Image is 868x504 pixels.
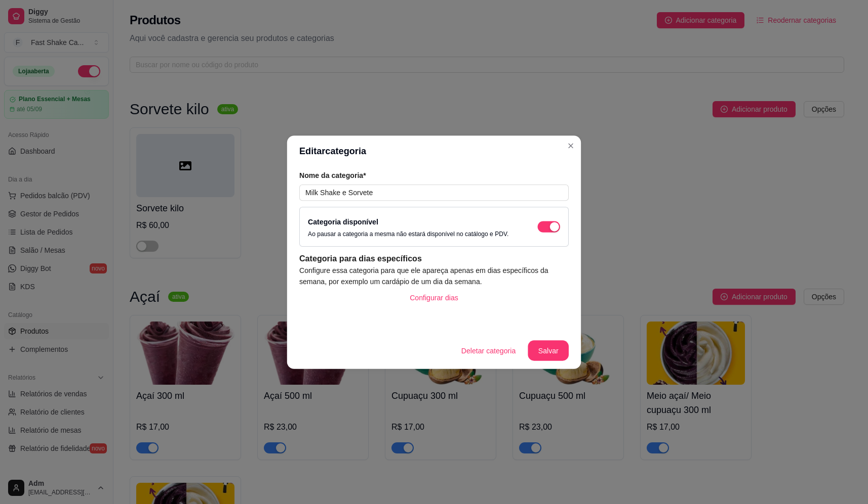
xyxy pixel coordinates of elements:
[299,253,569,265] article: Categoria para dias específicos
[528,340,569,360] button: Salvar
[453,340,524,360] button: Deletar categoria
[287,135,581,166] header: Editar categoria
[308,230,508,238] p: Ao pausar a categoria a mesma não estará disponível no catálogo e PDV.
[308,217,378,225] label: Categoria disponível
[299,265,569,287] article: Configure essa categoria para que ele apareça apenas em dias específicos da semana, por exemplo u...
[563,138,579,154] button: Close
[299,170,569,180] article: Nome da categoria*
[402,287,466,307] button: Configurar dias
